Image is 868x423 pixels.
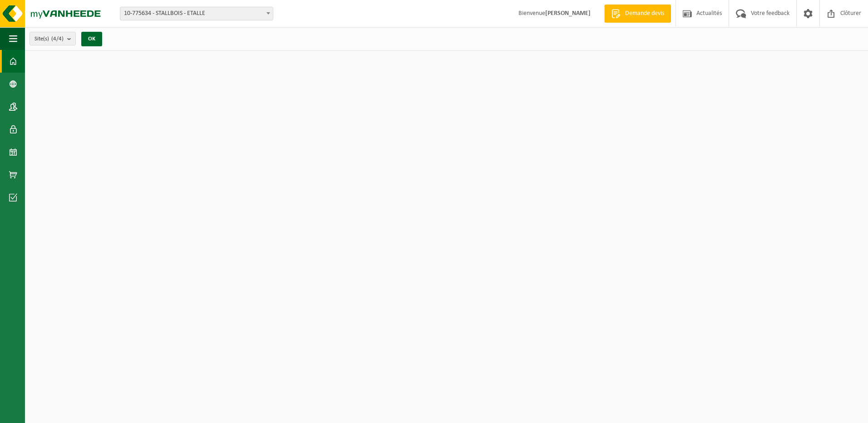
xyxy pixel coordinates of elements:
[51,36,64,42] count: (4/4)
[545,10,591,17] strong: [PERSON_NAME]
[35,32,64,46] span: Site(s)
[604,5,671,23] a: Demande devis
[30,32,76,45] button: Site(s)(4/4)
[120,7,273,20] span: 10-775634 - STALLBOIS - ETALLE
[81,32,102,46] button: OK
[623,9,666,18] span: Demande devis
[120,7,273,20] span: 10-775634 - STALLBOIS - ETALLE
